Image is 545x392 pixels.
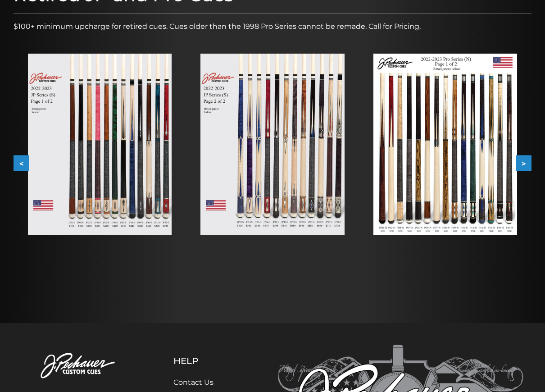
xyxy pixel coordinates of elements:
[14,155,531,171] div: Carousel Navigation
[14,155,29,171] button: <
[14,21,531,32] p: $100+ minimum upcharge for retired cues. Cues older than the 1998 Pro Series cannot be remade. Ca...
[173,378,213,387] a: Contact Us
[516,155,531,171] button: >
[21,345,139,387] img: Pechauer Custom Cues
[173,356,243,366] h5: Help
